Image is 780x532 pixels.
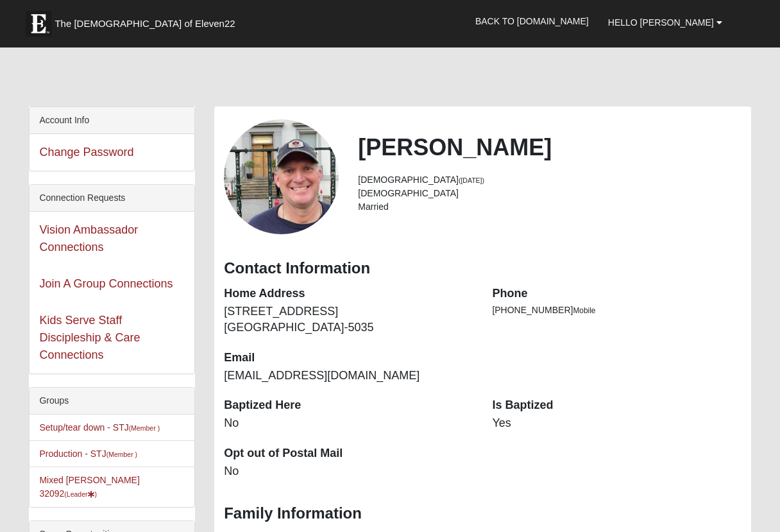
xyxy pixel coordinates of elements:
a: View Fullsize Photo [224,119,339,234]
dd: [STREET_ADDRESS] [GEOGRAPHIC_DATA]-5035 [224,304,473,336]
a: Production - STJ(Member ) [39,449,137,459]
a: Vision Ambassador Connections [39,223,138,253]
span: The [DEMOGRAPHIC_DATA] of Eleven22 [55,17,235,30]
div: Account Info [30,107,194,134]
span: Hello [PERSON_NAME] [608,17,714,28]
a: Change Password [39,146,133,159]
a: Kids Serve Staff Discipleship & Care Connections [39,314,140,361]
a: Join A Group Connections [39,277,173,290]
small: (Leader ) [64,490,97,498]
small: (Member ) [106,450,137,458]
dt: Opt out of Postal Mail [224,445,473,462]
div: Connection Requests [30,185,194,212]
h2: [PERSON_NAME] [358,133,741,161]
dd: No [224,463,473,480]
a: Mixed [PERSON_NAME] 32092(Leader) [39,475,139,499]
img: Eleven22 logo [26,11,51,37]
dt: Home Address [224,286,473,302]
dd: Yes [492,415,741,432]
li: Married [358,200,741,214]
small: ([DATE]) [459,176,484,184]
dd: No [224,415,473,432]
dt: Phone [492,286,741,302]
dd: [EMAIL_ADDRESS][DOMAIN_NAME] [224,368,473,384]
dt: Baptized Here [224,397,473,414]
dt: Email [224,350,473,366]
h3: Family Information [224,504,741,523]
a: The [DEMOGRAPHIC_DATA] of Eleven22 [19,4,276,37]
a: Back to [DOMAIN_NAME] [466,5,598,37]
li: [DEMOGRAPHIC_DATA] [358,187,741,200]
span: Mobile [573,306,595,315]
h3: Contact Information [224,259,741,278]
small: (Member ) [129,424,160,432]
a: Hello [PERSON_NAME] [598,6,732,39]
div: Groups [30,388,194,415]
li: [PHONE_NUMBER] [492,304,741,317]
dt: Is Baptized [492,397,741,414]
li: [DEMOGRAPHIC_DATA] [358,173,741,187]
a: Setup/tear down - STJ(Member ) [39,422,160,433]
